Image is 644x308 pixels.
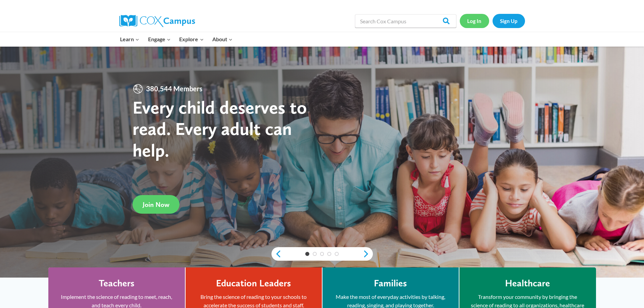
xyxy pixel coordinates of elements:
a: 2 [313,252,317,256]
button: Child menu of Explore [175,32,208,46]
div: content slider buttons [271,247,373,261]
h4: Healthcare [505,278,550,289]
h4: Education Leaders [216,278,291,289]
nav: Secondary Navigation [460,14,525,28]
button: Child menu of Learn [116,32,144,46]
button: Child menu of Engage [144,32,175,46]
input: Search Cox Campus [355,14,456,28]
a: 3 [320,252,324,256]
a: previous [271,250,282,258]
nav: Primary Navigation [116,32,237,46]
a: 1 [305,252,309,256]
a: Log In [460,14,489,28]
a: Join Now [133,195,180,214]
strong: Every child deserves to read. Every adult can help. [133,96,307,161]
a: 5 [335,252,339,256]
a: Sign Up [493,14,525,28]
span: 380,544 Members [143,84,205,94]
a: next [363,250,373,258]
h4: Families [374,278,407,289]
button: Child menu of About [208,32,237,46]
a: 4 [327,252,331,256]
img: Cox Campus [119,15,195,27]
span: Join Now [143,200,169,209]
h4: Teachers [99,278,135,289]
